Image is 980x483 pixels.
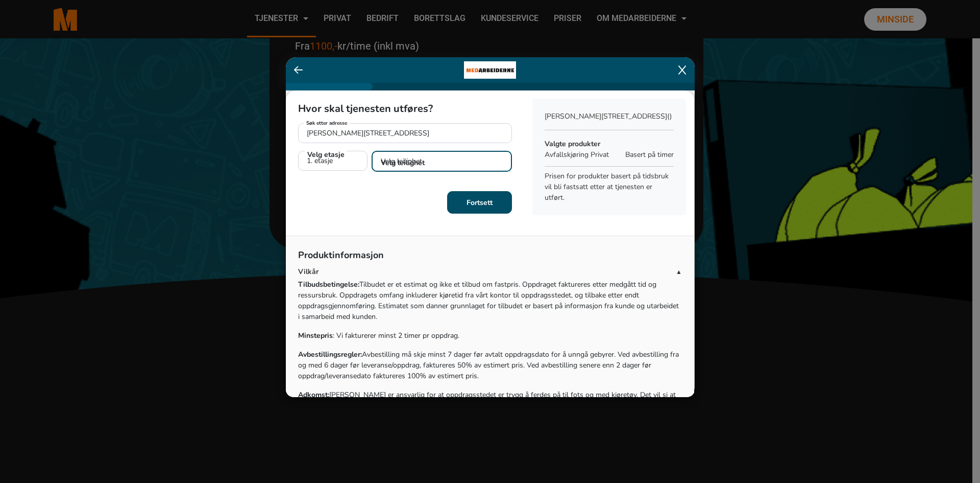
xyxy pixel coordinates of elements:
[298,350,362,359] b: Avbestillingsregler:
[625,149,674,160] span: Basert på timer
[298,349,682,381] div: Avbestilling må skje minst 7 dager før avtalt oppdragsdato for å unngå gebyrer. Ved avbestilling ...
[298,331,333,340] b: Minstepris
[545,139,600,149] b: Valgte produkter
[676,267,682,277] span: ▲
[298,280,359,289] b: Tilbudsbetingelse:
[298,123,512,143] input: Søk...
[545,171,674,203] p: Prisen for produkter basert på tidsbruk vil bli fastsatt etter at tjenesten er utført.
[298,390,329,400] b: Adkomst:
[304,120,350,127] label: Søk etter adresse
[467,198,493,208] b: Fortsett
[464,57,516,83] img: bacdd172-0455-430b-bf8f-cf411a8648e0
[298,389,682,422] div: [PERSON_NAME] er ansvarlig for at oppdragsstedet er trygg å ferdes på til fots og med kjøretøy. D...
[298,266,676,277] p: Vilkår
[298,279,682,322] div: Tilbudet er et estimat og ikke et tilbud om fastpris. Oppdraget faktureres etter medgått tid og r...
[545,149,620,160] p: Avfallskjøring Privat
[298,103,512,115] h5: Hvor skal tjenesten utføres?
[298,248,682,266] p: Produktinformasjon
[447,191,512,214] button: Fortsett
[667,111,672,121] span: ()
[545,111,674,122] p: [PERSON_NAME][STREET_ADDRESS]
[298,330,682,341] div: : Vi fakturerer minst 2 timer pr oppdrag.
